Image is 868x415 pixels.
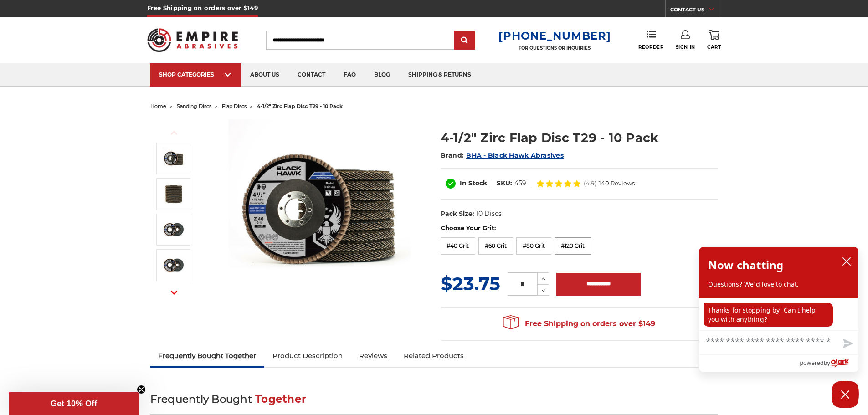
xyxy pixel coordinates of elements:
[255,393,306,405] span: Together
[222,103,247,109] a: flap discs
[514,179,526,188] dd: 459
[699,298,858,330] div: chat
[638,44,663,50] span: Reorder
[257,103,343,109] span: 4-1/2" zirc flap disc t29 - 10 pack
[441,151,464,159] span: Brand:
[351,346,395,366] a: Reviews
[288,63,334,87] a: contact
[836,333,858,354] button: Send message
[699,246,859,372] div: olark chatbox
[456,31,474,50] input: Submit
[498,45,611,51] p: FOR QUESTIONS OR INQUIRIES
[584,180,596,186] span: (4.9)
[466,151,564,159] a: BHA - Black Hawk Abrasives
[707,44,721,50] span: Cart
[441,129,718,147] h1: 4-1/2" Zirc Flap Disc T29 - 10 Pack
[498,29,611,42] a: [PHONE_NUMBER]
[670,5,721,17] a: CONTACT US
[800,357,823,369] span: powered
[51,399,97,408] span: Get 10% Off
[441,209,474,219] dt: Pack Size:
[832,381,859,408] button: Close Chatbox
[241,63,288,87] a: about us
[147,22,238,58] img: Empire Abrasives
[460,179,487,187] span: In Stock
[177,103,211,109] a: sanding discs
[264,346,351,366] a: Product Description
[150,103,166,109] a: home
[9,392,139,415] div: Get 10% OffClose teaser
[599,180,635,186] span: 140 Reviews
[704,303,833,327] p: Thanks for stopping by! Can I help you with anything?
[150,393,252,405] span: Frequently Bought
[708,256,783,274] h2: Now chatting
[334,63,365,87] a: faq
[708,280,849,289] p: Questions? We'd love to chat.
[137,385,146,394] button: Close teaser
[497,179,512,188] dt: SKU:
[228,119,411,302] img: 4.5" Black Hawk Zirconia Flap Disc 10 Pack
[163,123,185,143] button: Previous
[800,355,858,372] a: Powered by Olark
[163,283,185,302] button: Next
[441,224,718,233] label: Choose Your Grit:
[365,63,399,87] a: blog
[159,71,232,78] div: SHOP CATEGORIES
[503,315,655,333] span: Free Shipping on orders over $149
[399,63,480,87] a: shipping & returns
[162,147,185,170] img: 4.5" Black Hawk Zirconia Flap Disc 10 Pack
[676,44,695,50] span: Sign In
[162,254,185,277] img: 60 grit zirc flap disc
[150,346,265,366] a: Frequently Bought Together
[162,183,185,205] img: 10 pack of premium black hawk flap discs
[441,272,500,295] span: $23.75
[162,218,185,241] img: 40 grit zirc flap disc
[638,30,663,50] a: Reorder
[395,346,472,366] a: Related Products
[824,357,830,369] span: by
[839,255,854,268] button: close chatbox
[476,209,502,219] dd: 10 Discs
[707,30,721,50] a: Cart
